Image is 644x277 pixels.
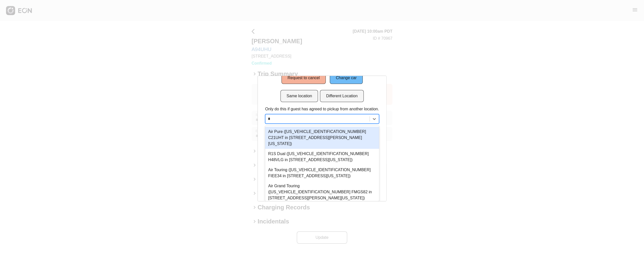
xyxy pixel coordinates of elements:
button: Same location [280,90,318,102]
div: Air Grand Touring ([US_VEHICLE_IDENTIFICATION_NUMBER] FMGS82 in [STREET_ADDRESS][PERSON_NAME][US_... [265,181,379,203]
div: R1S Dual ([US_VEHICLE_IDENTIFICATION_NUMBER] H48VLG in [STREET_ADDRESS][US_STATE]) [265,149,379,165]
button: Different Location [320,90,364,102]
button: Change car [330,72,363,84]
div: Air Touring ([US_VEHICLE_IDENTIFICATION_NUMBER] FIEE34 in [STREET_ADDRESS][US_STATE]) [265,165,379,181]
p: Only do this if guest has agreed to pickup from another location. [265,106,379,112]
div: Air Pure ([US_VEHICLE_IDENTIFICATION_NUMBER] C21UHT in [STREET_ADDRESS][PERSON_NAME][US_STATE]) [265,127,379,149]
button: Request to cancel [281,72,326,84]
